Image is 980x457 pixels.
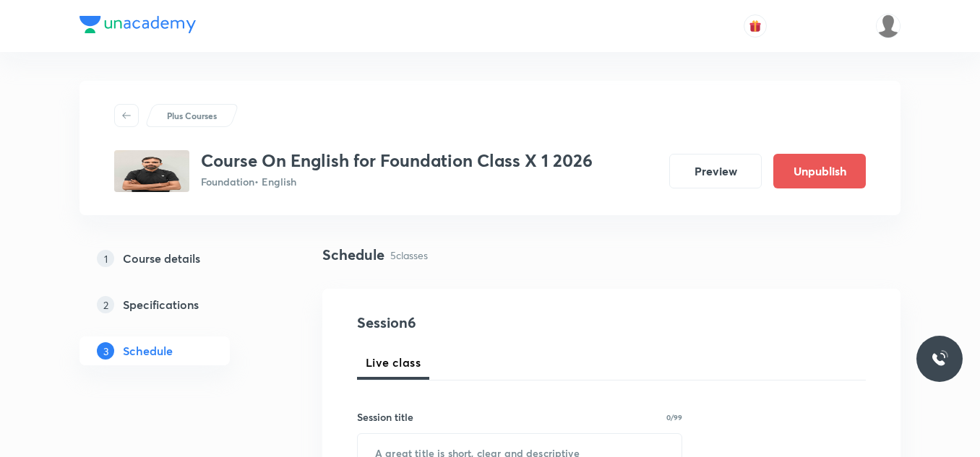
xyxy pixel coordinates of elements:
button: avatar [744,14,767,38]
img: ttu [931,350,948,367]
img: Company Logo [79,16,196,33]
p: 1 [97,250,114,267]
a: Company Logo [79,16,196,37]
h5: Course details [123,250,200,267]
img: 2ef3f2e62eb44f2e8d6c4a26f95c3afe.jpg [114,150,189,192]
h5: Specifications [123,296,199,313]
p: Foundation • English [201,174,593,189]
p: 0/99 [666,414,682,421]
img: Unacademy Jodhpur [876,14,901,38]
h4: Session 6 [357,312,621,334]
img: avatar [749,19,762,32]
button: Unpublish [773,154,866,188]
h3: Course On English for Foundation Class X 1 2026 [201,150,593,171]
p: 5 classes [390,248,428,263]
button: Preview [669,154,762,188]
p: 2 [97,296,114,313]
span: Live class [366,354,421,371]
a: 1Course details [79,244,276,273]
h4: Schedule [322,244,384,266]
h5: Schedule [123,342,173,360]
p: Plus Courses [167,109,217,122]
p: 3 [97,342,114,360]
a: 2Specifications [79,290,276,319]
h6: Session title [357,409,413,425]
